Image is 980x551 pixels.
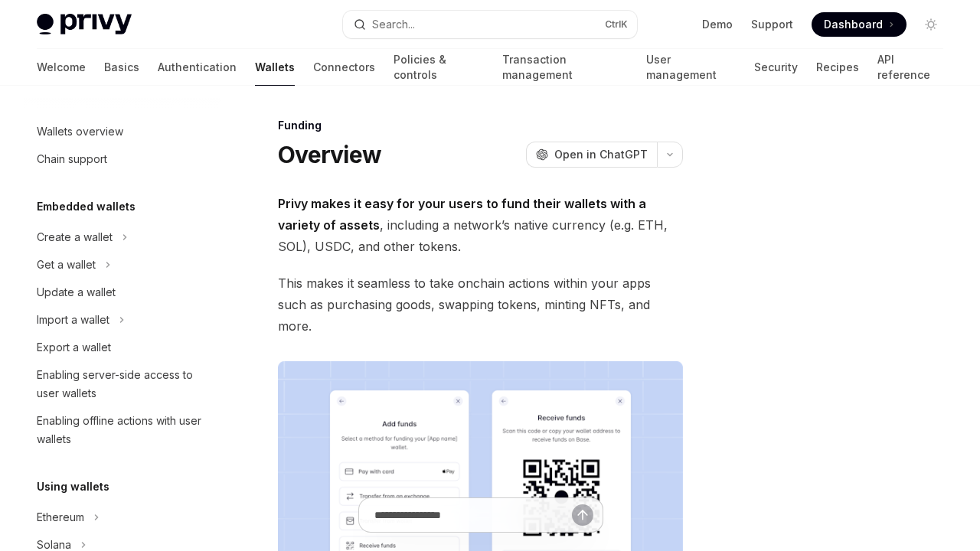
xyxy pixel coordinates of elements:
a: Basics [104,49,139,86]
span: Ctrl K [605,18,628,31]
a: Enabling offline actions with user wallets [24,407,220,453]
a: Wallets [255,49,295,86]
div: Ethereum [37,508,84,527]
div: Funding [278,118,683,133]
div: Wallets overview [37,122,123,141]
div: Update a wallet [37,283,116,302]
a: Welcome [37,49,86,86]
a: Demo [702,17,733,32]
a: Chain support [24,145,220,173]
span: Dashboard [824,17,883,32]
a: API reference [877,49,943,86]
a: Transaction management [502,49,628,86]
div: Enabling server-side access to user wallets [37,366,211,403]
a: Recipes [816,49,859,86]
span: This makes it seamless to take onchain actions within your apps such as purchasing goods, swappin... [278,272,683,337]
div: Enabling offline actions with user wallets [37,412,211,448]
button: Toggle dark mode [919,12,943,37]
button: Open in ChatGPT [526,142,657,168]
img: light logo [37,14,132,35]
a: User management [646,49,735,86]
div: Export a wallet [37,338,111,357]
span: , including a network’s native currency (e.g. ETH, SOL), USDC, and other tokens. [278,193,683,257]
a: Connectors [313,49,375,86]
a: Dashboard [812,12,906,37]
h5: Embedded wallets [37,197,136,216]
button: Search...CtrlK [343,11,637,38]
div: Get a wallet [37,256,96,274]
a: Authentication [158,49,237,86]
div: Import a wallet [37,311,109,329]
h5: Using wallets [37,478,109,496]
a: Enabling server-side access to user wallets [24,361,220,407]
a: Support [751,17,793,32]
div: Create a wallet [37,228,113,246]
strong: Privy makes it easy for your users to fund their wallets with a variety of assets [278,196,646,233]
div: Chain support [37,150,107,168]
a: Update a wallet [24,279,220,306]
a: Security [754,49,798,86]
a: Policies & controls [394,49,484,86]
h1: Overview [278,141,381,168]
a: Wallets overview [24,118,220,145]
span: Open in ChatGPT [554,147,648,162]
div: Search... [372,15,415,34]
a: Export a wallet [24,334,220,361]
button: Send message [572,504,593,526]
